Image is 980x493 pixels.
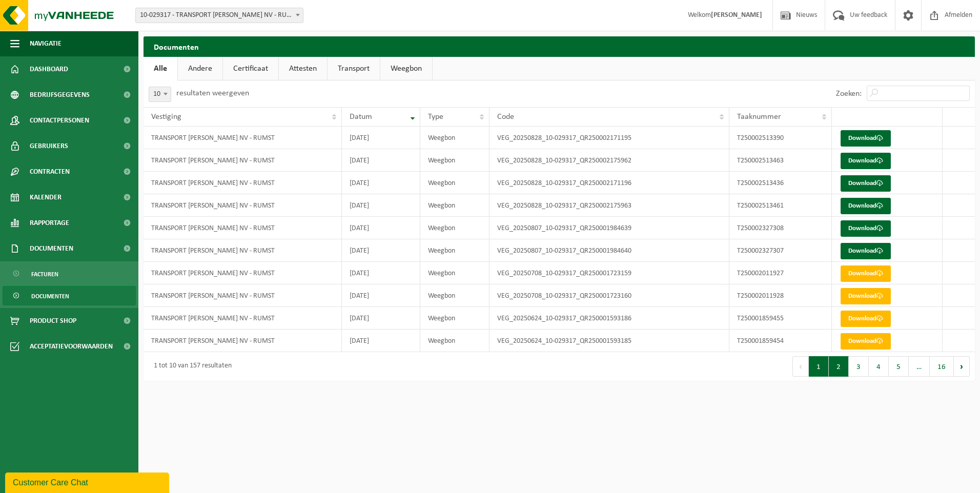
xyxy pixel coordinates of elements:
[328,57,380,80] a: Transport
[841,220,891,237] a: Download
[342,217,420,239] td: [DATE]
[737,113,781,121] span: Taaknummer
[489,239,729,262] td: VEG_20250807_10-029317_QR250001984640
[729,284,832,307] td: T250002011928
[829,356,849,377] button: 2
[792,356,809,377] button: Previous
[30,210,69,236] span: Rapportage
[729,262,832,284] td: T250002011927
[841,333,891,350] a: Download
[841,265,891,282] a: Download
[144,127,342,149] td: TRANSPORT [PERSON_NAME] NV - RUMST
[144,172,342,194] td: TRANSPORT [PERSON_NAME] NV - RUMST
[3,286,136,305] a: Documenten
[729,149,832,172] td: T250002513463
[809,356,829,377] button: 1
[841,198,891,214] a: Download
[149,87,171,102] span: 10
[144,239,342,262] td: TRANSPORT [PERSON_NAME] NV - RUMST
[144,149,342,172] td: TRANSPORT [PERSON_NAME] NV - RUMST
[489,307,729,330] td: VEG_20250624_10-029317_QR250001593186
[135,8,303,23] span: 10-029317 - TRANSPORT L. JANSSENS NV - RUMST
[342,284,420,307] td: [DATE]
[841,153,891,169] a: Download
[836,90,862,98] label: Zoeken:
[342,194,420,217] td: [DATE]
[30,108,89,133] span: Contactpersonen
[729,307,832,330] td: T250001859455
[489,217,729,239] td: VEG_20250807_10-029317_QR250001984639
[30,56,68,82] span: Dashboard
[841,130,891,147] a: Download
[841,288,891,304] a: Download
[489,330,729,352] td: VEG_20250624_10-029317_QR250001593185
[420,239,490,262] td: Weegbon
[420,149,490,172] td: Weegbon
[729,330,832,352] td: T250001859454
[342,172,420,194] td: [DATE]
[342,307,420,330] td: [DATE]
[30,82,90,108] span: Bedrijfsgegevens
[31,286,69,306] span: Documenten
[279,57,327,80] a: Attesten
[342,239,420,262] td: [DATE]
[869,356,889,377] button: 4
[144,36,975,56] h2: Documenten
[729,172,832,194] td: T250002513436
[144,262,342,284] td: TRANSPORT [PERSON_NAME] NV - RUMST
[930,356,954,377] button: 16
[729,239,832,262] td: T250002327307
[151,113,181,121] span: Vestiging
[420,330,490,352] td: Weegbon
[342,127,420,149] td: [DATE]
[31,264,58,284] span: Facturen
[144,217,342,239] td: TRANSPORT [PERSON_NAME] NV - RUMST
[350,113,372,121] span: Datum
[489,172,729,194] td: VEG_20250828_10-029317_QR250002171196
[489,127,729,149] td: VEG_20250828_10-029317_QR250002171195
[489,262,729,284] td: VEG_20250708_10-029317_QR250001723159
[30,308,76,334] span: Product Shop
[841,311,891,327] a: Download
[30,31,62,56] span: Navigatie
[909,356,930,377] span: …
[380,57,432,80] a: Weegbon
[497,113,514,121] span: Code
[30,334,113,359] span: Acceptatievoorwaarden
[144,194,342,217] td: TRANSPORT [PERSON_NAME] NV - RUMST
[223,57,278,80] a: Certificaat
[30,184,62,210] span: Kalender
[5,470,171,493] iframe: chat widget
[489,284,729,307] td: VEG_20250708_10-029317_QR250001723160
[420,194,490,217] td: Weegbon
[489,194,729,217] td: VEG_20250828_10-029317_QR250002175963
[841,243,891,259] a: Download
[149,357,232,376] div: 1 tot 10 van 157 resultaten
[729,127,832,149] td: T250002513390
[144,307,342,330] td: TRANSPORT [PERSON_NAME] NV - RUMST
[149,87,171,101] span: 10
[342,149,420,172] td: [DATE]
[841,175,891,192] a: Download
[428,113,443,121] span: Type
[30,236,73,261] span: Documenten
[3,264,136,283] a: Facturen
[342,330,420,352] td: [DATE]
[729,217,832,239] td: T250002327308
[420,127,490,149] td: Weegbon
[176,89,249,97] label: resultaten weergeven
[729,194,832,217] td: T250002513461
[849,356,869,377] button: 3
[342,262,420,284] td: [DATE]
[178,57,222,80] a: Andere
[30,133,68,159] span: Gebruikers
[420,262,490,284] td: Weegbon
[144,330,342,352] td: TRANSPORT [PERSON_NAME] NV - RUMST
[889,356,909,377] button: 5
[144,284,342,307] td: TRANSPORT [PERSON_NAME] NV - RUMST
[30,159,70,184] span: Contracten
[136,8,303,23] span: 10-029317 - TRANSPORT L. JANSSENS NV - RUMST
[954,356,970,377] button: Next
[489,149,729,172] td: VEG_20250828_10-029317_QR250002175962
